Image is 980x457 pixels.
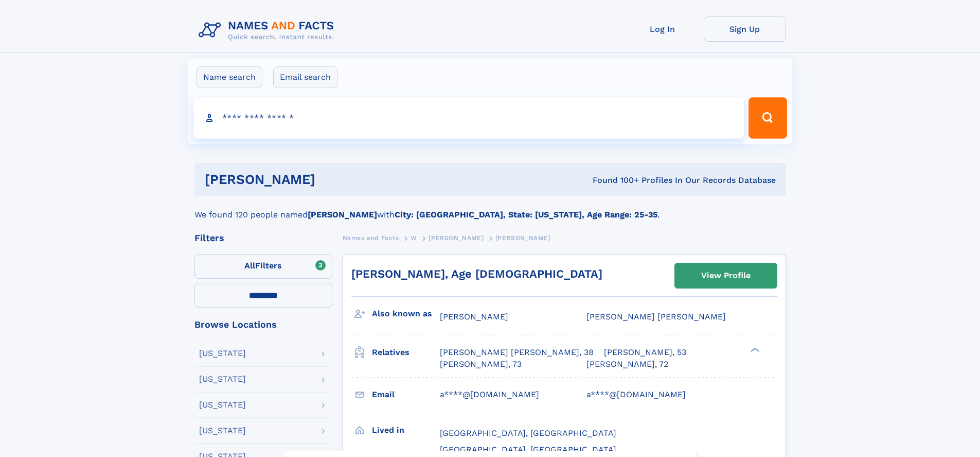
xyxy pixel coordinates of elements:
[199,349,246,358] div: [US_STATE]
[372,421,440,439] h3: Lived in
[395,210,657,219] b: City: [GEOGRAPHIC_DATA], State: [US_STATE], Age Range: 25-35
[429,231,484,244] a: [PERSON_NAME]
[454,175,776,186] div: Found 100+ Profiles In Our Records Database
[429,234,484,242] span: [PERSON_NAME]
[372,305,440,323] h3: Also known as
[440,312,508,321] span: [PERSON_NAME]
[440,347,594,358] a: [PERSON_NAME] [PERSON_NAME], 38
[586,312,726,321] span: [PERSON_NAME] [PERSON_NAME]
[308,210,377,219] b: [PERSON_NAME]
[194,233,332,243] div: Filters
[440,445,616,454] span: [GEOGRAPHIC_DATA], [GEOGRAPHIC_DATA]
[273,66,337,88] label: Email search
[351,267,602,280] a: [PERSON_NAME], Age [DEMOGRAPHIC_DATA]
[748,347,760,353] div: ❯
[701,264,751,287] div: View Profile
[372,344,440,361] h3: Relatives
[704,16,786,42] a: Sign Up
[604,347,686,358] a: [PERSON_NAME], 53
[440,359,522,370] a: [PERSON_NAME], 73
[205,173,454,186] h1: [PERSON_NAME]
[244,261,255,270] span: All
[194,196,786,221] div: We found 120 people named with .
[495,234,550,242] span: [PERSON_NAME]
[586,359,668,370] a: [PERSON_NAME], 72
[343,231,399,244] a: Names and Facts
[199,401,246,409] div: [US_STATE]
[193,97,744,139] input: search input
[197,66,262,88] label: Name search
[749,97,787,139] button: Search Button
[194,16,343,44] img: Logo Names and Facts
[411,231,417,244] a: W
[675,263,777,288] a: View Profile
[194,320,332,329] div: Browse Locations
[199,375,246,383] div: [US_STATE]
[194,254,332,279] label: Filters
[199,427,246,435] div: [US_STATE]
[440,428,616,438] span: [GEOGRAPHIC_DATA], [GEOGRAPHIC_DATA]
[372,386,440,403] h3: Email
[411,234,417,242] span: W
[621,16,704,42] a: Log In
